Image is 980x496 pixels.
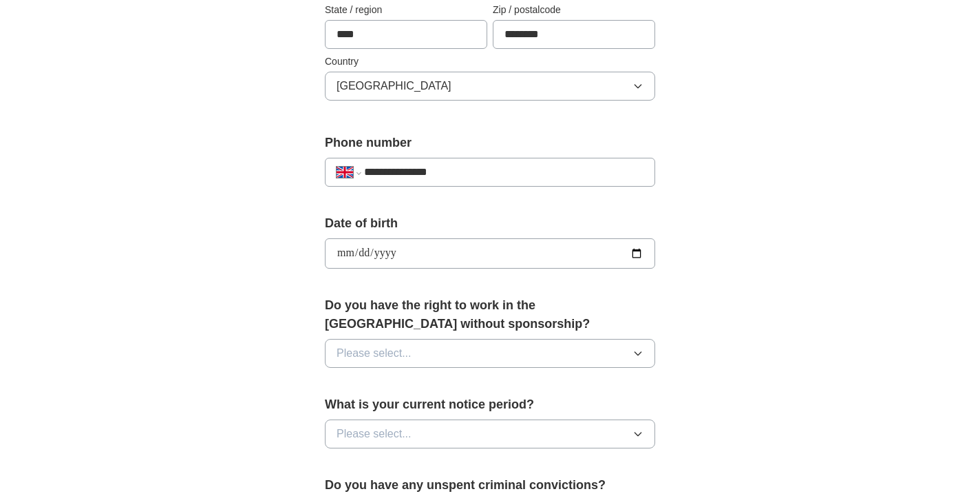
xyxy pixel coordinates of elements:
button: Please select... [325,420,655,448]
label: State / region [325,3,487,17]
span: Please select... [337,345,412,362]
button: Please select... [325,339,655,368]
span: [GEOGRAPHIC_DATA] [337,78,451,94]
label: What is your current notice period? [325,395,655,414]
label: Country [325,54,655,69]
label: Phone number [325,134,655,152]
label: Zip / postalcode [493,3,655,17]
label: Do you have the right to work in the [GEOGRAPHIC_DATA] without sponsorship? [325,296,655,333]
label: Do you have any unspent criminal convictions? [325,476,655,495]
button: [GEOGRAPHIC_DATA] [325,72,655,101]
label: Date of birth [325,214,655,233]
span: Please select... [337,426,412,442]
